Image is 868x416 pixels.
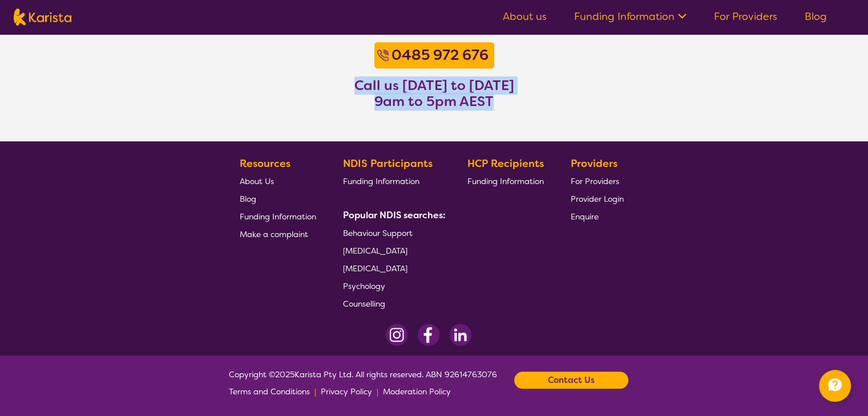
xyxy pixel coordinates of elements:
[343,224,441,242] a: Behaviour Support
[574,10,687,23] a: Funding Information
[819,370,851,402] button: Channel Menu
[343,209,446,221] b: Popular NDIS searches:
[571,157,617,170] b: Providers
[467,157,544,170] b: HCP Recipients
[343,242,441,259] a: [MEDICAL_DATA]
[343,157,433,170] b: NDIS Participants
[314,383,316,400] p: |
[240,172,316,190] a: About Us
[343,228,413,238] span: Behaviour Support
[240,176,274,186] span: About Us
[229,383,310,400] a: Terms and Conditions
[343,176,419,186] span: Funding Information
[240,229,308,239] span: Make a complaint
[240,190,316,207] a: Blog
[389,45,491,66] a: 0485 972 676
[571,194,624,204] span: Provider Login
[14,9,71,26] img: Karista logo
[343,259,441,277] a: [MEDICAL_DATA]
[571,211,599,222] span: Enquire
[383,383,451,400] a: Moderation Policy
[240,157,290,170] b: Resources
[805,10,827,23] a: Blog
[343,299,385,309] span: Counselling
[343,295,441,312] a: Counselling
[548,372,595,389] b: Contact Us
[240,207,316,225] a: Funding Information
[343,246,407,256] span: [MEDICAL_DATA]
[321,383,372,400] a: Privacy Policy
[467,172,544,190] a: Funding Information
[240,211,316,222] span: Funding Information
[377,50,389,61] img: Call icon
[467,176,544,186] span: Funding Information
[417,324,440,346] img: Facebook
[571,207,624,225] a: Enquire
[377,383,378,400] p: |
[343,263,407,274] span: [MEDICAL_DATA]
[503,10,547,23] a: About us
[321,386,372,397] span: Privacy Policy
[449,324,471,346] img: LinkedIn
[714,10,777,23] a: For Providers
[240,194,256,204] span: Blog
[391,46,488,64] b: 0485 972 676
[571,172,624,190] a: For Providers
[571,190,624,207] a: Provider Login
[240,225,316,243] a: Make a complaint
[343,172,441,190] a: Funding Information
[571,176,619,186] span: For Providers
[383,386,451,397] span: Moderation Policy
[386,324,408,346] img: Instagram
[354,78,514,109] h3: Call us [DATE] to [DATE] 9am to 5pm AEST
[343,277,441,295] a: Psychology
[343,281,385,291] span: Psychology
[229,386,310,397] span: Terms and Conditions
[229,366,497,400] span: Copyright © 2025 Karista Pty Ltd. All rights reserved. ABN 92614763076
